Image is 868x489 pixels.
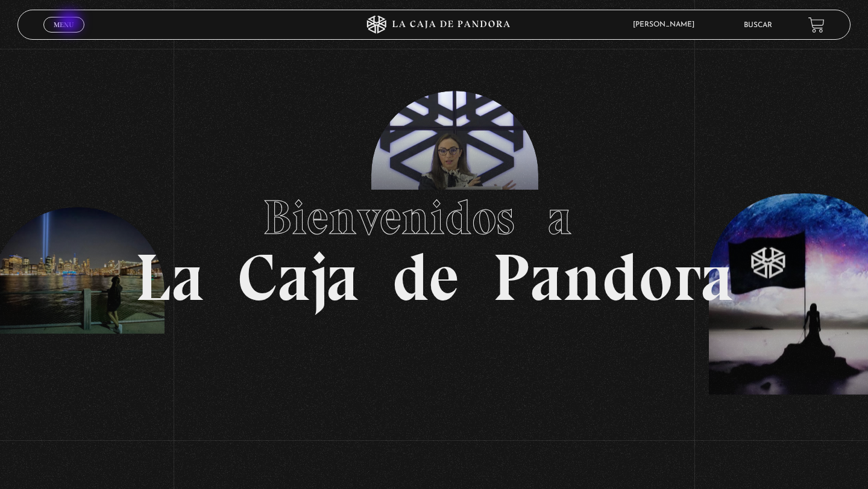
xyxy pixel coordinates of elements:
h1: La Caja de Pandora [135,178,734,311]
span: Menu [54,21,74,28]
a: Buscar [744,22,772,29]
a: View your shopping cart [808,17,825,33]
span: [PERSON_NAME] [627,21,706,28]
span: Bienvenidos a [263,188,605,246]
span: Cerrar [50,31,78,40]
